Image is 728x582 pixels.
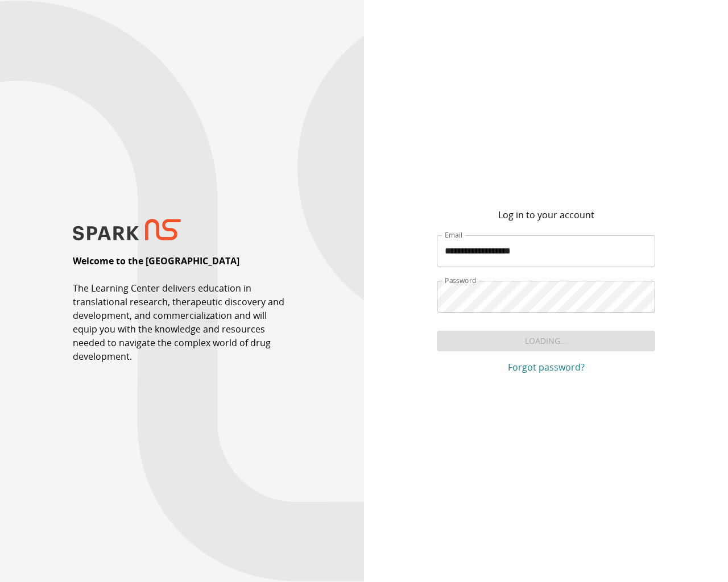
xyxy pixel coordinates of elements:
img: SPARK NS [73,219,181,241]
p: Log in to your account [498,208,594,222]
p: Welcome to the [GEOGRAPHIC_DATA] [73,254,239,268]
label: Password [445,276,477,285]
a: Forgot password? [437,360,655,374]
p: The Learning Center delivers education in translational research, therapeutic discovery and devel... [73,281,291,363]
label: Email [445,230,462,240]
